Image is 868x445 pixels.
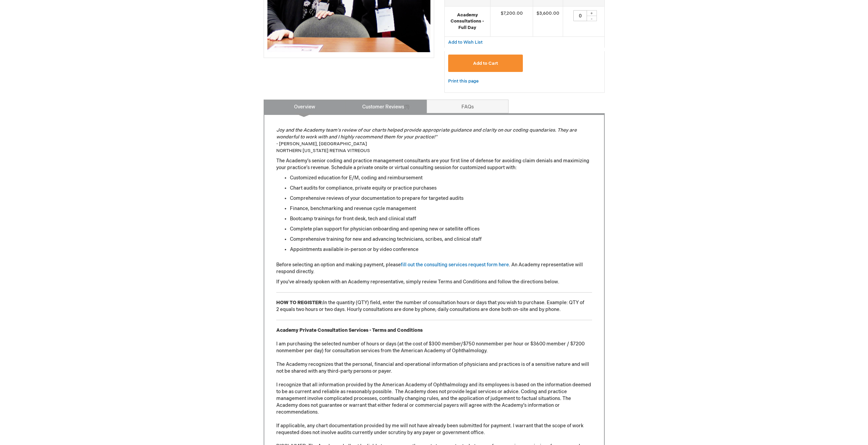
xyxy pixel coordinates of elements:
li: Appointments available in-person or by video conference [290,246,592,253]
p: In the quantity (QTY) field, enter the number of consultation hours or days that you wish to purc... [276,299,592,313]
p: If you've already spoken with an Academy representative, simply review Terms and Conditions and f... [276,279,592,285]
span: 1 [404,104,410,110]
a: Customer Reviews1 [345,100,427,113]
a: Overview [264,100,345,113]
p: The Academy’s senior coding and practice management consultants are your first line of defense fo... [276,158,592,171]
font: - [PERSON_NAME], [GEOGRAPHIC_DATA] NORTHERN [US_STATE] RETINA VITREOUS [276,141,370,153]
li: Complete plan support for physician onboarding and opening new or satellite offices [290,226,592,233]
p: Before selecting an option and making payment, please . An Academy representative will respond di... [276,262,592,275]
div: - [587,16,597,21]
em: Joy and the Academy team's review of our charts helped provide appropriate guidance and clarity o... [276,127,577,140]
li: Customized education for E/M, coding and reimbursement [290,175,592,181]
strong: Academy Consultations - Full Day [448,12,487,31]
li: Bootcamp trainings for front desk, tech and clinical staff [290,216,592,222]
td: $3,600.00 [533,6,563,36]
a: Print this page [448,77,479,86]
a: fill out the consulting services request form here [401,262,509,268]
input: Qty [573,10,587,21]
a: Add to Wish List [448,39,483,45]
strong: HOW TO REGISTER: [276,300,323,306]
span: Add to Cart [473,61,498,66]
a: FAQs [427,100,509,113]
td: $7,200.00 [490,6,533,36]
li: Chart audits for compliance, private equity or practice purchases [290,185,592,192]
b: Academy Private Consultation Services - Terms and Conditions [276,327,423,333]
li: Comprehensive reviews of your documentation to prepare for targeted audits [290,195,592,202]
div: + [587,10,597,16]
li: Comprehensive training for new and advancing technicians, scribes, and clinical staff [290,236,592,243]
li: Finance, benchmarking and revenue cycle management [290,205,592,212]
button: Add to Cart [448,55,523,72]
